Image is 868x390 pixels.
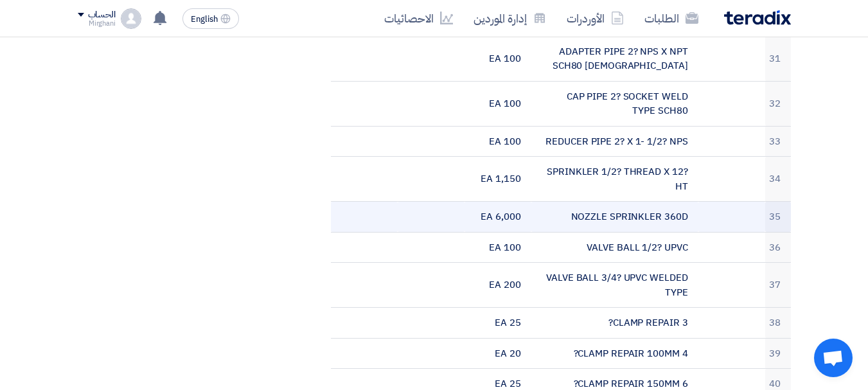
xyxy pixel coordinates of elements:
td: CAP PIPE 2? SOCKET WELD TYPE SCH80 [531,81,698,126]
td: 37 [765,263,791,308]
td: 35 [765,202,791,233]
td: VALVE BALL 1/2? UPVC [531,232,698,263]
td: 6,000 EA [465,202,531,233]
img: Teradix logo [724,10,791,25]
td: ADAPTER PIPE 2? NPS X NPT SCH80 [DEMOGRAPHIC_DATA] [531,36,698,81]
td: 20 EA [465,338,531,369]
div: الحساب [88,10,116,21]
td: 100 EA [465,126,531,157]
div: Mirghani [78,20,116,27]
td: 38 [765,308,791,339]
span: English [191,15,218,24]
td: 39 [765,338,791,369]
td: VALVE BALL 3/4? UPVC WELDED TYPE [531,263,698,308]
td: 25 EA [465,308,531,339]
a: الطلبات [634,3,709,33]
img: profile_test.png [121,8,141,29]
td: CLAMP REPAIR 100MM 4? [531,338,698,369]
td: 100 EA [465,81,531,126]
a: Open chat [814,339,853,377]
td: NOZZLE SPRINKLER 360D [531,202,698,233]
td: 1,150 EA [465,157,531,202]
a: إدارة الموردين [463,3,556,33]
td: 34 [765,157,791,202]
td: SPRINKLER 1/2? THREAD X 12? HT [531,157,698,202]
td: 200 EA [465,263,531,308]
td: 100 EA [465,232,531,263]
td: REDUCER PIPE 2? X 1- 1/2? NPS [531,126,698,157]
td: CLAMP REPAIR 3? [531,308,698,339]
td: 31 [765,36,791,81]
td: 36 [765,232,791,263]
button: English [182,8,239,29]
a: الأوردرات [556,3,634,33]
td: 100 EA [465,36,531,81]
td: 32 [765,81,791,126]
a: الاحصائيات [374,3,463,33]
td: 33 [765,126,791,157]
